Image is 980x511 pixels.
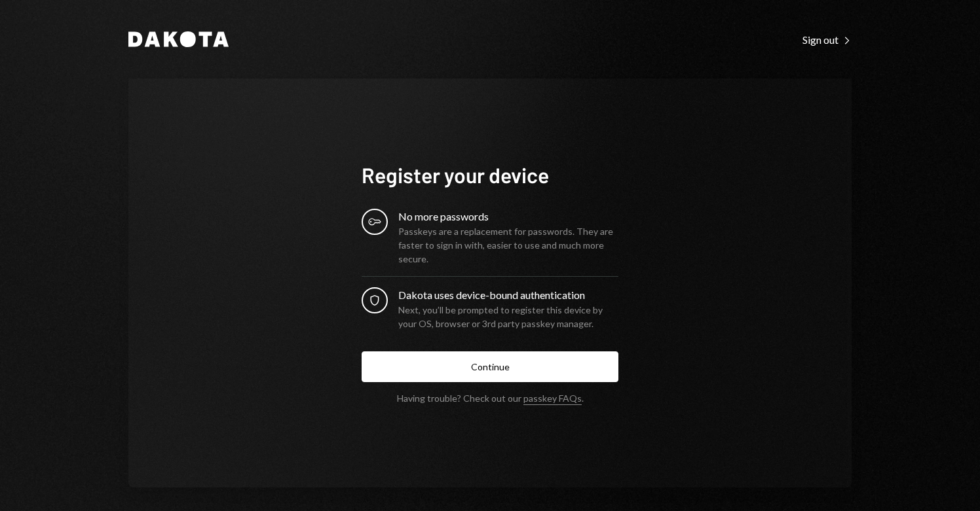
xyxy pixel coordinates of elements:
div: No more passwords [398,209,618,224]
a: Sign out [802,32,852,46]
div: Sign out [802,33,852,46]
button: Continue [362,351,618,382]
div: Passkeys are a replacement for passwords. They are faster to sign in with, easier to use and much... [398,224,618,266]
div: Having trouble? Check out our . [397,393,584,404]
div: Next, you’ll be prompted to register this device by your OS, browser or 3rd party passkey manager. [398,303,618,330]
a: passkey FAQs [523,393,582,405]
h1: Register your device [362,162,618,188]
div: Dakota uses device-bound authentication [398,287,618,303]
